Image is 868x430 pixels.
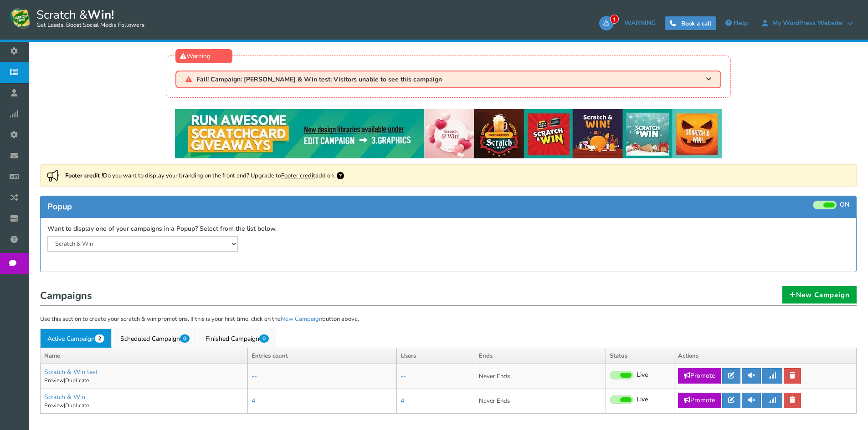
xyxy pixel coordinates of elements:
td: Never Ends [475,364,606,389]
strong: Footer credit ! [65,172,103,180]
a: Scratch &Win! Get Leads, Boost Social Media Followers [9,7,144,30]
a: Scratch & Win test [44,368,98,376]
a: Help [721,16,752,30]
a: Finished Campaign [198,329,276,348]
a: Preview [44,402,64,409]
img: Scratch and Win [9,7,32,30]
div: Do you want to display your branding on the front end? Upgrade to add on. [40,164,857,187]
span: My WordPress Website [768,20,847,27]
th: Status [606,348,674,364]
span: 1 [610,15,619,24]
th: Entries count [248,348,397,364]
strong: Win! [87,7,114,23]
div: Warning [175,49,232,63]
a: Preview [44,377,64,384]
a: 4 [252,396,255,405]
th: Users [397,348,475,364]
img: festival-poster-2020.webp [175,109,722,158]
p: | [44,402,244,410]
a: Duplicate [65,377,89,384]
label: Want to display one of your campaigns in a Popup? Select from the list below. [47,225,277,233]
a: New Campaign [281,315,322,323]
a: 4 [401,396,404,405]
a: Footer credit [281,172,315,180]
a: Promote [678,393,721,408]
span: 0 [180,334,190,343]
h1: Campaigns [40,288,857,306]
a: Active Campaign [40,329,112,348]
a: Book a call [665,16,716,30]
a: New Campaign [782,286,857,304]
a: -- [252,372,257,380]
span: Book a call [681,20,711,28]
span: Help [734,19,748,27]
a: Scratch & Win [44,393,85,401]
th: Name [41,348,248,364]
small: Get Leads, Boost Social Media Followers [36,22,144,29]
span: Fail! Campaign: [PERSON_NAME] & Win test: Visitors unable to see this campaign [196,76,442,83]
a: Duplicate [65,402,89,409]
a: 1WARNING [599,16,660,30]
span: ON [840,201,849,209]
span: 2 [95,334,104,343]
span: Popup [47,201,72,212]
span: Scratch & [32,7,144,30]
td: Never Ends [475,389,606,413]
th: Ends [475,348,606,364]
p: Use this section to create your scratch & win promotions. If this is your first time, click on th... [40,315,857,324]
iframe: LiveChat chat widget [830,392,868,430]
span: Live [637,395,648,404]
span: WARNING [624,19,656,27]
a: -- [401,372,406,380]
a: Scheduled Campaign [113,329,197,348]
th: Actions [674,348,857,364]
p: | [44,377,244,384]
a: Promote [678,368,721,384]
span: Live [637,371,648,379]
span: 0 [259,334,269,343]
